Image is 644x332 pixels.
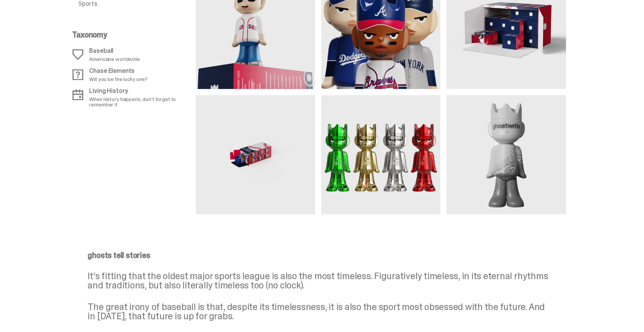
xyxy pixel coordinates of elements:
[89,88,191,94] p: Living History
[321,95,440,214] img: media gallery image
[72,31,191,39] p: Taxonomy
[88,271,551,290] p: It’s fitting that the oldest major sports league is also the most timeless. Figuratively timeless...
[89,68,148,74] p: Chase Elements
[88,251,551,259] p: ghosts tell stories
[88,302,551,321] p: The great irony of baseball is that, despite its timelessness, it is also the sport most obsessed...
[89,76,148,82] p: Will you be the lucky one?
[447,95,566,214] img: media gallery image
[196,95,315,214] img: media gallery image
[89,96,191,107] p: When history happens, don't forget to remember it
[79,1,196,7] p: Sports
[89,56,140,62] p: Americana worldwide
[89,48,140,54] p: Baseball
